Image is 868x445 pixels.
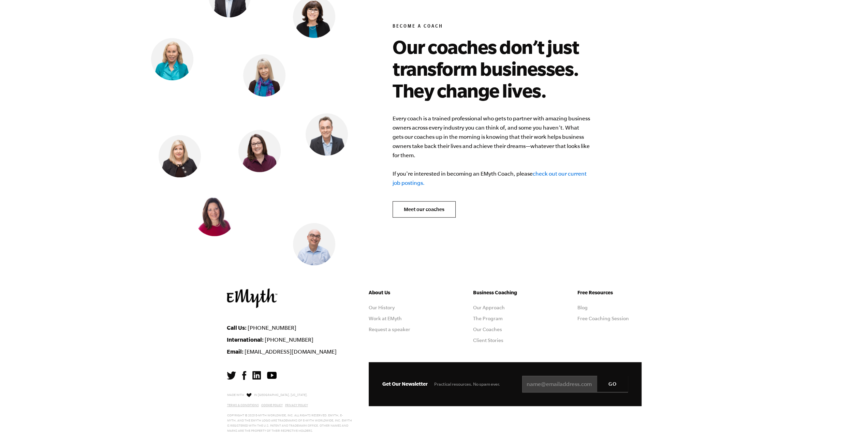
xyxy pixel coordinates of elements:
[267,372,277,379] img: YouTube
[245,348,337,355] a: [EMAIL_ADDRESS][DOMAIN_NAME]
[227,288,277,308] img: EMyth
[243,54,285,97] img: Mary Rydman, EMyth Business Coach
[473,327,502,332] a: Our Coaches
[522,376,628,393] input: name@emailaddress.com
[252,371,261,380] img: LinkedIn
[382,381,428,387] span: Get Our Newsletter
[393,24,608,30] h6: Become a Coach
[393,36,608,101] h2: Our coaches don’t just transform businesses. They change lives.
[227,391,352,433] p: Made with in [GEOGRAPHIC_DATA], [US_STATE]. Copyright © 2025 E-Myth Worldwide, Inc. All rights re...
[247,393,251,397] img: Love
[473,338,503,343] a: Client Stories
[227,371,236,380] img: Twitter
[577,316,629,321] a: Free Coaching Session
[193,194,236,236] img: Vicky Gavrias, EMyth Business Coach
[369,305,395,310] a: Our History
[227,348,244,355] strong: Email:
[369,316,402,321] a: Work at EMyth
[473,305,505,310] a: Our Approach
[597,376,628,392] input: GO
[393,114,590,188] p: Every coach is a trained professional who gets to partner with amazing business owners across eve...
[238,130,281,172] img: Melinda Lawson, EMyth Business Coach
[434,382,500,387] span: Practical resources. No spam ever.
[261,403,283,407] a: Cookie Policy
[285,403,308,407] a: Privacy Policy
[265,337,313,343] a: [PHONE_NUMBER]
[151,38,193,80] img: Lynn Goza, EMyth Business Coach
[473,316,503,321] a: The Program
[159,135,201,178] img: Tricia Amara, EMyth Business Coach
[227,336,264,343] strong: International:
[293,223,335,265] img: Shachar Perlman, EMyth Business Coach
[577,288,642,297] h5: Free Resources
[473,288,537,297] h5: Business Coaching
[227,324,247,331] strong: Call Us:
[248,325,296,331] a: [PHONE_NUMBER]
[242,371,246,380] img: Facebook
[393,201,456,218] a: Meet our coaches
[369,288,433,297] h5: About Us
[834,412,868,445] iframe: Chat Widget
[393,170,587,186] a: check out our current job postings.
[577,305,588,310] a: Blog
[306,114,348,156] img: Nick Lawler, EMyth Business Coach
[369,327,410,332] a: Request a speaker
[227,403,259,407] a: Terms & Conditions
